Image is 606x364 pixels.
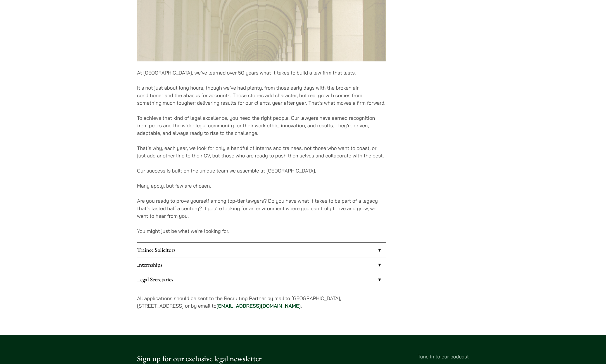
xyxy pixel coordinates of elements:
p: Tune in to our podcast [308,353,469,360]
p: To achieve that kind of legal excellence, you need the right people. Our lawyers have earned reco... [137,114,386,137]
p: Our success is built on the unique team we assemble at [GEOGRAPHIC_DATA]. [137,167,386,174]
a: Trainee Solicitors [137,243,386,257]
p: Are you ready to prove yourself among top-tier lawyers? Do you have what it takes to be part of a... [137,197,386,220]
p: Many apply, but few are chosen. [137,182,386,190]
p: It’s not just about long hours, though we’ve had plenty, from those early days with the broken ai... [137,84,386,107]
a: Legal Secretaries [137,272,386,287]
p: All applications should be sent to the Recruiting Partner by mail to [GEOGRAPHIC_DATA], [STREET_A... [137,294,386,310]
a: Internships [137,257,386,272]
p: That’s why, each year, we look for only a handful of interns and trainees, not those who want to ... [137,144,386,159]
a: [EMAIL_ADDRESS][DOMAIN_NAME] [217,303,301,309]
p: You might just be what we’re looking for. [137,227,386,235]
p: At [GEOGRAPHIC_DATA], we’ve learned over 50 years what it takes to build a law firm that lasts. [137,69,386,76]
